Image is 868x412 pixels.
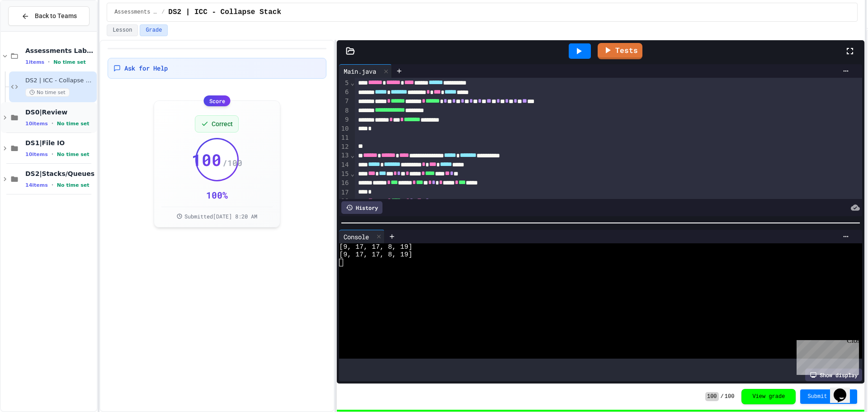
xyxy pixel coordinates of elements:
[339,151,350,160] div: 13
[793,336,859,375] iframe: chat widget
[204,95,231,106] div: Score
[339,243,412,251] span: [9, 17, 17, 8, 19]
[339,142,350,152] div: 12
[25,121,48,127] span: 10 items
[339,106,350,115] div: 8
[339,161,350,170] div: 14
[25,108,95,116] span: DS0|Review
[107,24,138,36] button: Lesson
[25,77,95,85] span: DS2 | ICC - Collapse Stack
[57,182,90,188] span: No time set
[721,393,724,400] span: /
[339,97,350,106] div: 7
[339,197,350,206] div: 18
[222,156,242,169] span: / 100
[339,230,385,243] div: Console
[57,152,90,157] span: No time set
[168,7,281,18] span: DS2 | ICC - Collapse Stack
[25,182,48,188] span: 14 items
[339,64,392,78] div: Main.java
[339,179,350,188] div: 16
[25,47,95,55] span: Assessments Labs [DATE] - [DATE]
[25,139,95,147] span: DS1|File IO
[53,59,86,65] span: No time set
[339,251,412,259] span: [9, 17, 17, 8, 19]
[185,213,258,220] span: Submitted [DATE] 8:20 AM
[124,64,168,73] span: Ask for Help
[339,115,350,124] div: 9
[114,9,158,16] span: Assessments Labs 2025 - 2026
[705,392,719,401] span: 100
[25,88,70,97] span: No time set
[339,124,350,133] div: 10
[339,66,381,76] div: Main.java
[807,393,850,400] span: Submit Answer
[805,369,862,381] div: Show display
[598,43,642,59] a: Tests
[800,389,857,404] button: Submit Answer
[25,170,95,178] span: DS2|Stacks/Queues
[339,188,350,197] div: 17
[725,393,735,400] span: 100
[52,181,53,189] span: •
[140,24,168,36] button: Grade
[48,58,50,66] span: •
[35,11,77,21] span: Back to Teams
[25,152,48,157] span: 10 items
[350,170,355,177] span: Fold line
[350,152,355,159] span: Fold line
[339,79,350,88] div: 5
[339,88,350,97] div: 6
[350,79,355,86] span: Fold line
[339,232,373,242] div: Console
[161,9,165,16] span: /
[830,376,859,403] iframe: chat widget
[52,151,53,158] span: •
[350,197,355,204] span: Fold line
[341,201,382,214] div: History
[206,189,228,201] div: 100 %
[8,6,90,26] button: Back to Teams
[57,121,90,127] span: No time set
[741,389,796,404] button: View grade
[52,120,53,127] span: •
[4,4,62,57] div: Chat with us now!Close
[212,119,233,128] span: Correct
[339,133,350,142] div: 11
[339,170,350,179] div: 15
[25,59,44,65] span: 1 items
[192,151,222,169] span: 100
